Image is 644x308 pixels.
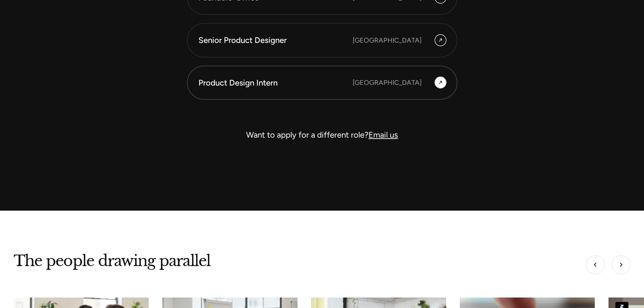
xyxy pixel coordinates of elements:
div: Want to apply for a different role? [187,127,457,143]
div: Next slide [612,255,630,274]
a: Email us [368,130,398,140]
h3: The people drawing parallel [14,251,210,270]
a: Senior Product Designer [GEOGRAPHIC_DATA] [187,23,457,57]
div: [GEOGRAPHIC_DATA] [353,35,422,45]
div: Go to last slide [586,255,605,274]
div: Senior Product Designer [198,34,353,46]
a: Product Design Intern [GEOGRAPHIC_DATA] [187,66,457,100]
div: [GEOGRAPHIC_DATA] [353,77,422,88]
div: Product Design Intern [198,77,353,89]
